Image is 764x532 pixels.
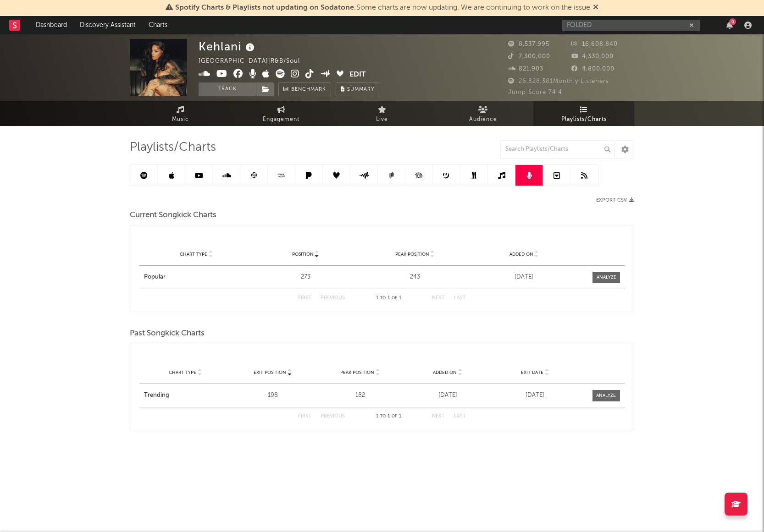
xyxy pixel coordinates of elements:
[340,370,374,375] span: Peak Position
[130,328,205,339] span: Past Songkick Charts
[130,142,216,153] span: Playlists/Charts
[130,101,231,126] a: Music
[469,114,497,125] span: Audience
[292,252,314,257] span: Position
[432,414,445,419] button: Next
[472,273,576,282] div: [DATE]
[406,391,489,400] div: [DATE]
[336,82,379,96] button: Summary
[596,197,634,203] button: Export CSV
[321,296,345,301] button: Previous
[726,22,733,29] button: 9
[508,66,543,72] span: 821,903
[180,252,207,257] span: Chart Type
[533,101,634,126] a: Playlists/Charts
[500,140,615,159] input: Search Playlists/Charts
[395,252,429,257] span: Peak Position
[508,54,550,60] span: 7,300,000
[199,39,257,54] div: Kehlani
[508,78,609,84] span: 26,828,381 Monthly Listeners
[29,16,73,34] a: Dashboard
[349,69,366,81] button: Edit
[363,293,414,304] div: 1 1 1
[432,101,533,126] a: Audience
[433,370,457,375] span: Added On
[291,84,326,95] span: Benchmark
[199,56,310,67] div: [GEOGRAPHIC_DATA] | R&B/Soul
[298,414,311,419] button: First
[593,4,598,11] span: Dismiss
[561,114,607,125] span: Playlists/Charts
[144,273,249,282] a: Popular
[380,296,386,300] span: to
[321,414,345,419] button: Previous
[571,54,614,60] span: 4,330,000
[729,18,736,25] div: 9
[199,82,256,96] button: Track
[232,391,315,400] div: 198
[253,273,358,282] div: 273
[363,411,414,422] div: 1 1 1
[521,370,543,375] span: Exit Date
[169,370,196,375] span: Chart Type
[493,391,576,400] div: [DATE]
[319,391,402,400] div: 182
[508,41,549,47] span: 8,537,995
[332,101,432,126] a: Live
[142,16,174,34] a: Charts
[571,41,618,47] span: 16,608,840
[432,296,445,301] button: Next
[454,296,466,301] button: Last
[347,87,374,92] span: Summary
[454,414,466,419] button: Last
[254,370,286,375] span: Exit Position
[392,414,397,418] span: of
[380,414,386,418] span: to
[278,82,331,96] a: Benchmark
[144,391,227,400] a: Trending
[175,4,354,11] span: Spotify Charts & Playlists not updating on Sodatone
[376,114,388,125] span: Live
[175,4,590,11] span: : Some charts are now updating. We are continuing to work on the issue
[263,114,299,125] span: Engagement
[363,273,467,282] div: 243
[508,89,562,95] span: Jump Score: 74.4
[130,210,216,221] span: Current Songkick Charts
[298,296,311,301] button: First
[231,101,332,126] a: Engagement
[562,20,700,31] input: Search for artists
[172,114,189,125] span: Music
[509,252,533,257] span: Added On
[392,296,397,300] span: of
[571,66,615,72] span: 4,800,000
[73,16,142,34] a: Discovery Assistant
